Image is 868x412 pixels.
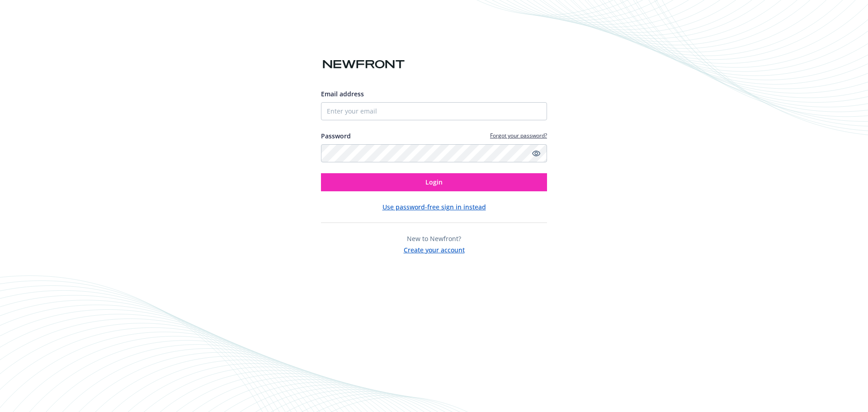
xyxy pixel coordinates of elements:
[321,144,547,162] input: Enter your password
[490,132,547,139] a: Forgot your password?
[407,234,461,243] span: New to Newfront?
[425,178,443,186] span: Login
[531,148,542,159] a: Show password
[404,243,465,255] button: Create your account
[321,90,364,98] span: Email address
[321,57,406,72] img: Newfront logo
[321,173,547,191] button: Login
[321,131,351,141] label: Password
[382,202,486,212] button: Use password-free sign in instead
[321,102,547,120] input: Enter your email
